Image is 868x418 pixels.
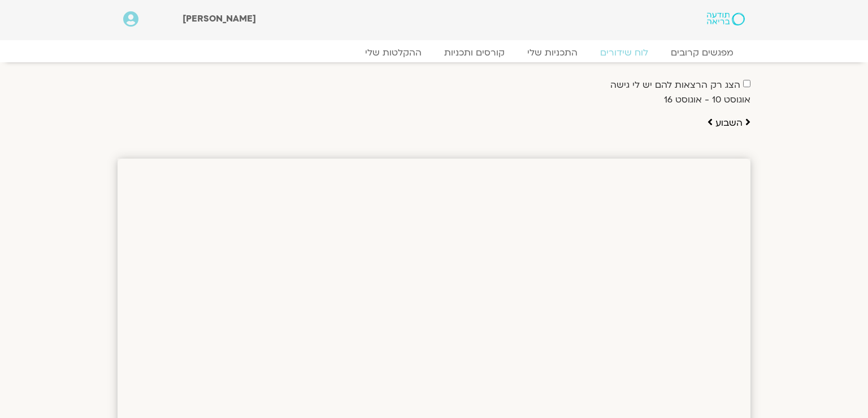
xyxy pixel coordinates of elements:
[610,80,740,90] label: הצג רק הרצאות להם יש לי גישה
[433,47,516,58] a: קורסים ותכניות
[123,47,745,58] nav: Menu
[354,47,433,58] a: ההקלטות שלי
[589,47,659,58] a: לוח שידורים
[183,12,256,25] span: [PERSON_NAME]
[715,117,743,129] a: השבוע
[118,92,750,108] p: אוגוסט 10 - אוגוסט 16
[659,47,745,58] a: מפגשים קרובים
[516,47,589,58] a: התכניות שלי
